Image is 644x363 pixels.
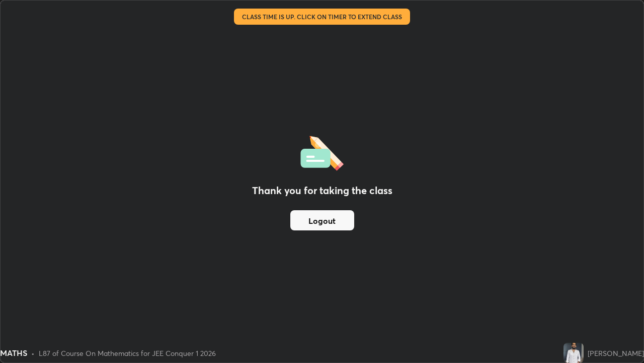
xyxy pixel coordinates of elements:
div: • [31,348,35,358]
div: [PERSON_NAME] [588,348,644,358]
h2: Thank you for taking the class [252,183,392,198]
img: 5223b9174de944a8bbe79a13f0b6fb06.jpg [563,343,584,363]
div: L87 of Course On Mathematics for JEE Conquer 1 2026 [39,348,216,358]
button: Logout [290,210,354,230]
img: offlineFeedback.1438e8b3.svg [300,133,344,171]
